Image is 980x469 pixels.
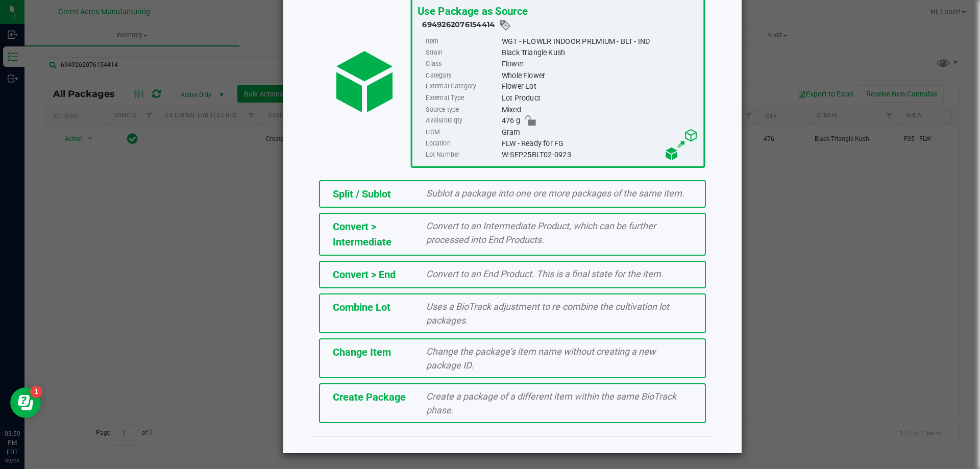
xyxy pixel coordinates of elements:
div: FLW - Ready for FG [501,138,698,149]
label: External Type [426,92,499,104]
div: Gram [501,127,698,138]
div: WGT - FLOWER INDOOR PREMIUM - BLT - IND [501,36,698,47]
span: Change the package’s item name without creating a new package ID. [426,346,656,371]
label: External Category [426,81,499,92]
label: Category [426,70,499,81]
span: Convert > Intermediate [333,220,391,248]
div: Whole Flower [501,70,698,81]
span: Change Item [333,346,391,358]
span: Create Package [333,391,406,403]
div: Flower Lot [501,81,698,92]
label: Class [426,59,499,70]
div: W-SEP25BLT02-0923 [501,149,698,160]
div: Mixed [501,104,698,115]
span: Convert to an End Product. This is a final state for the item. [426,268,664,279]
label: Strain [426,47,499,58]
label: UOM [426,127,499,138]
span: Use Package as Source [417,5,527,17]
div: Black Triangle Kush [501,47,698,58]
div: Flower [501,59,698,70]
label: Source type [426,104,499,115]
iframe: Resource center [10,387,41,418]
span: 476 g [501,115,520,127]
span: Split / Sublot [333,188,391,200]
span: Sublot a package into one ore more packages of the same item. [426,188,684,199]
iframe: Resource center unread badge [30,386,42,398]
span: Convert > End [333,268,396,281]
label: Location [426,138,499,149]
div: 6949262076154414 [422,19,698,32]
span: Create a package of a different item within the same BioTrack phase. [426,391,676,415]
span: Combine Lot [333,301,390,313]
div: Lot Product [501,92,698,104]
label: Available qty [426,115,499,127]
label: Item [426,36,499,47]
span: Uses a BioTrack adjustment to re-combine the cultivation lot packages. [426,301,669,326]
label: Lot Number [426,149,499,160]
span: Convert to an Intermediate Product, which can be further processed into End Products. [426,220,656,245]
